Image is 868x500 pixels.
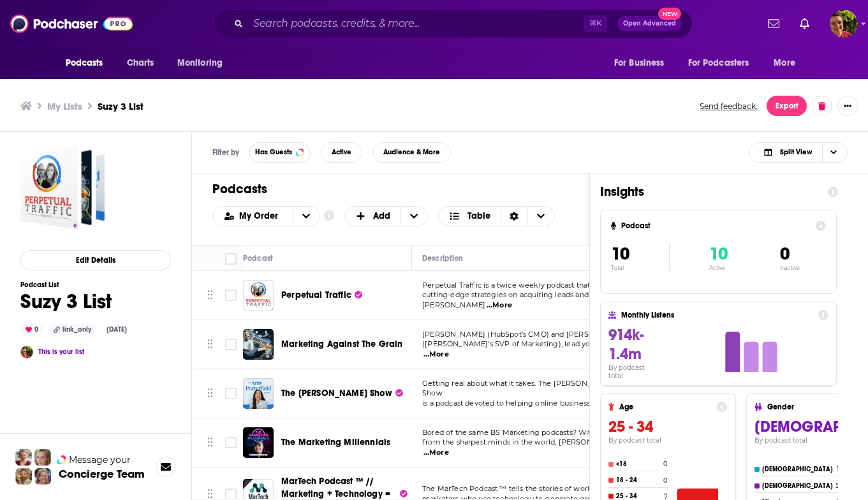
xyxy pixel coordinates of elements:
button: Has Guests [249,142,311,163]
span: ...More [423,349,449,360]
a: The [PERSON_NAME] Show [281,387,403,400]
button: open menu [605,51,680,75]
h3: Podcast List [20,281,132,289]
a: Show additional information [324,210,334,222]
h4: Monthly Listens [621,311,813,320]
button: Move [206,384,214,403]
img: The Marketing Millennials [243,427,274,458]
a: Show notifications dropdown [763,13,784,34]
a: This is your list [38,348,84,356]
button: Move [206,286,214,305]
span: The [PERSON_NAME] Show [281,388,392,399]
span: Logged in as Marz [830,10,858,38]
span: Toggle select row [225,290,237,301]
span: cutting-edge strategies on acquiring leads and [PERSON_NAME] [422,290,589,309]
span: Bored of the same BS Marketing podcasts? With insights [422,428,625,437]
input: Search podcasts, credits, & more... [248,13,584,34]
a: The Marketing Millennials [281,436,390,449]
span: Message your [69,453,131,466]
span: Add [373,212,390,221]
button: open menu [213,212,293,221]
h4: <18 [616,460,661,468]
a: Marketing Against The Grain [281,338,403,351]
h3: Suzy 3 List [98,100,143,112]
span: Perpetual Traffic [281,290,351,300]
span: from the sharpest minds in the world, [PERSON_NAME] [422,437,622,446]
span: ⌘ K [584,15,607,32]
span: Has Guests [255,149,292,156]
span: Marketing Against The Grain [281,339,403,349]
img: Marketing Against The Grain [243,329,274,360]
img: Jules Profile [34,449,51,466]
h3: 25 - 34 [608,417,727,436]
h4: 25 - 34 [616,492,661,500]
div: Podcast [243,251,273,266]
span: New [658,8,681,20]
button: Move [206,335,214,354]
img: The Amy Porterfield Show [243,378,274,409]
button: Choose View [438,206,555,226]
a: Show notifications dropdown [795,13,814,34]
button: open menu [168,51,239,75]
h4: Age [619,402,712,411]
a: Suzy 3 List [20,145,105,230]
h1: Insights [600,184,818,200]
span: ...More [423,448,449,458]
span: [PERSON_NAME] (HubSpot’s CMO) and [PERSON_NAME] [422,330,629,339]
span: Open Advanced [623,20,676,27]
span: The MarTech Podcast ™ tells the stories of world-class [422,484,613,493]
span: For Business [614,54,665,72]
div: link_only [48,324,96,335]
div: Sort Direction [501,207,527,226]
span: Toggle select row [225,388,237,399]
span: Podcasts [66,54,103,72]
button: Show profile menu [830,10,858,38]
h4: 0 [663,460,668,468]
span: Audience & More [383,149,440,156]
div: 0 [20,324,43,335]
span: Split View [780,149,812,156]
button: Send feedback. [696,101,761,112]
span: Getting real about what it takes. The [PERSON_NAME] Show [422,379,617,398]
button: Active [321,142,362,163]
span: is a podcast devoted to helping online business o [422,399,596,408]
h4: By podcast total [608,364,661,380]
img: Perpetual Traffic [243,280,274,311]
span: Perpetual Traffic is a twice weekly podcast that shares [422,281,614,290]
a: My Lists [47,100,82,112]
span: 10 [709,243,728,265]
h4: Podcast [621,221,811,230]
span: Toggle select row [225,437,237,448]
img: Podchaser - Follow, Share and Rate Podcasts [10,11,133,36]
div: [DATE] [101,325,132,335]
span: ([PERSON_NAME]'s SVP of Marketing), lead you down the r [422,339,635,348]
span: For Podcasters [688,54,749,72]
span: Table [467,212,490,221]
span: More [774,54,795,72]
span: My Order [239,212,283,221]
img: Marz [20,346,33,358]
span: Monitoring [177,54,223,72]
h4: 5 [835,482,839,490]
h4: 18 - 24 [616,476,661,484]
button: open menu [293,207,320,226]
p: Total [611,265,669,271]
h4: 0 [663,476,668,485]
span: 914k-1.4m [608,325,644,364]
span: 10 [611,243,629,265]
span: Toggle select row [225,489,237,500]
img: Jon Profile [15,468,32,485]
button: open menu [765,51,811,75]
button: + Add [344,206,429,226]
div: Search podcasts, credits, & more... [213,9,693,38]
h3: Concierge Team [59,467,145,480]
span: Charts [127,54,154,72]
